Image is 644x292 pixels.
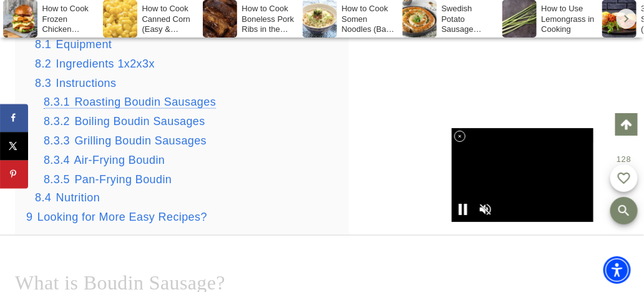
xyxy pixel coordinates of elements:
span: 8.1 [35,38,51,51]
img: svg+xml;base64,PHN2ZyB3aWR0aD0iMzIiIGhlaWdodD0iMzIiIHhtbG5zPSJodHRwOi8vd3d3LnczLm9yZy8yMDAwL3N2Zy... [11,198,27,213]
span: Boiling Boudin Sausages [74,115,205,128]
a: 8.3.1 Roasting Boudin Sausages [44,96,216,109]
a: Sponsored By[PERSON_NAME] [135,39,214,61]
a: 8.3.2 Boiling Boudin Sausages [44,115,205,128]
a: Lights up the night [7,221,125,231]
span: 8.3.2 [44,115,70,128]
a: 8.3 Instructions [35,77,116,89]
span: 9 [26,211,32,224]
span: Nutrition [56,192,100,204]
a: 8.1 Equipment [35,38,112,51]
span: 8.4 [35,192,51,204]
span: 8.3.5 [44,173,70,186]
iframe: Advertisement [19,236,625,292]
span: [PERSON_NAME] [144,51,214,61]
span: 8.3.1 [44,96,70,108]
span: Looking for More Easy Recipes? [37,211,207,224]
img: Don Julio [135,156,214,235]
img: Don Julio [135,6,166,38]
span: Pan-Frying Boudin [74,173,172,186]
span: 8.3.4 [44,154,70,166]
span: 8.2 [35,58,51,70]
span: 8.3.3 [44,134,70,147]
a: 8.4 Nutrition [35,192,100,204]
span: Air-Frying Boudin [74,154,165,166]
span: Grilling Boudin Sausages [74,134,207,147]
span: Ingredients 1x2x3x [56,58,155,70]
img: OBA_TRANS.png [175,1,187,10]
a: 8.2 Ingredients 1x2x3x [35,58,155,70]
a: 9 Looking for More Easy Recipes? [26,211,207,224]
span: Equipment [56,38,112,51]
a: 8.3.5 Pan-Frying Boudin [44,173,172,186]
iframe: Advertisement [452,128,593,222]
span: Roasting Boudin Sausages [74,96,216,108]
img: Don Julio [135,69,214,148]
div: Accessibility Menu [603,256,631,284]
span: 8.3 [35,77,51,89]
a: 8.3.3 Grilling Boudin Sausages [44,134,207,147]
a: 8.3.4 Air-Frying Boudin [44,154,165,166]
span: Instructions [56,77,117,89]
